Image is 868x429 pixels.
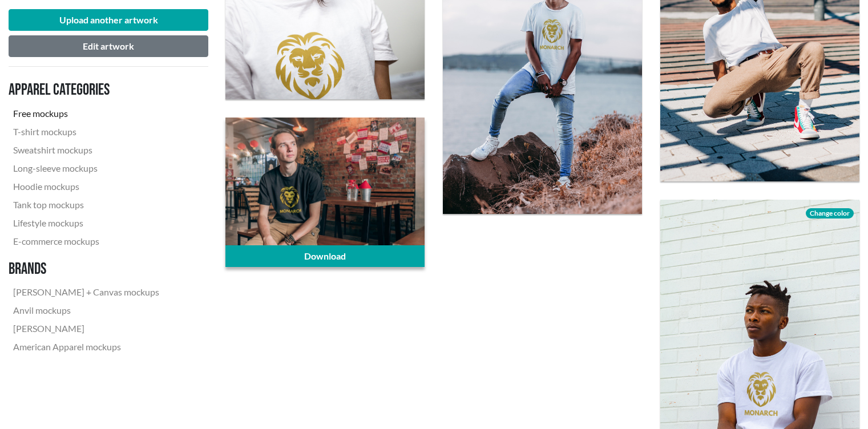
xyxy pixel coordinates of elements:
a: Tank top mockups [9,196,164,214]
a: Long-sleeve mockups [9,159,164,177]
a: Lifestyle mockups [9,214,164,232]
a: T-shirt mockups [9,123,164,141]
a: E-commerce mockups [9,232,164,250]
a: [PERSON_NAME] [9,319,164,338]
a: [PERSON_NAME] + Canvas mockups [9,283,164,301]
button: Edit artwork [9,35,208,57]
button: Upload another artwork [9,9,208,31]
h3: Brands [9,260,164,279]
span: Change color [806,208,854,218]
a: Sweatshirt mockups [9,141,164,159]
a: American Apparel mockups [9,338,164,356]
a: Hoodie mockups [9,177,164,196]
a: Free mockups [9,104,164,123]
h3: Apparel categories [9,80,164,100]
a: Download [225,245,425,267]
a: Anvil mockups [9,301,164,319]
